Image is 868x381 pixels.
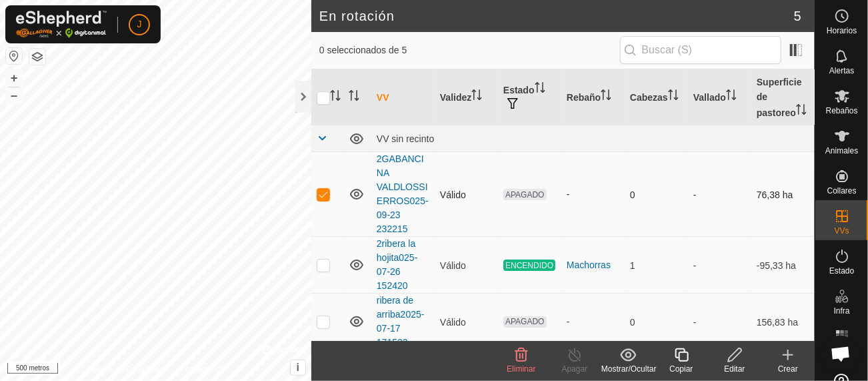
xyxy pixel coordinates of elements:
[693,260,697,270] font: -
[6,87,22,103] button: –
[319,9,395,23] font: En rotación
[726,91,737,102] p-sorticon: Activar para ordenar
[11,88,17,102] font: –
[11,71,18,85] font: +
[440,260,466,270] font: Válido
[757,189,793,200] font: 76,38 ha
[6,48,22,64] button: Restablecer Mapa
[601,364,657,374] font: Mostrar/Ocultar
[601,91,611,102] p-sorticon: Activar para ordenar
[535,84,545,95] p-sorticon: Activar para ordenar
[630,189,635,200] font: 0
[440,189,466,200] font: Válido
[471,91,482,102] p-sorticon: Activar para ordenar
[440,92,471,103] font: Validez
[567,260,611,270] font: Machorras
[796,106,807,117] p-sorticon: Activar para ordenar
[693,316,697,327] font: -
[823,336,859,372] div: Chat abierto
[377,295,425,348] a: ribera de arriba2025-07-17 171523
[507,364,535,374] font: Eliminar
[827,26,857,35] font: Horarios
[16,11,107,38] img: Logotipo de Gallagher
[825,146,858,155] font: Animales
[87,365,163,374] font: Política de Privacidad
[319,45,407,55] font: 0 seleccionados de 5
[440,316,466,327] font: Válido
[834,226,849,236] font: VVs
[330,92,341,103] p-sorticon: Activar para ordenar
[794,9,801,23] font: 5
[87,364,163,376] a: Política de Privacidad
[567,189,570,200] font: -
[724,364,745,374] font: Editar
[693,92,726,103] font: Vallado
[137,19,142,29] font: J
[179,364,224,376] a: Contáctenos
[567,316,570,327] font: -
[668,91,679,102] p-sorticon: Activar para ordenar
[503,85,535,95] font: Estado
[377,238,418,291] a: 2ribera la hojita025-07-26 152420
[377,153,429,234] a: 2GABANCINA VALDLOSSIERROS025-09-23 232215
[567,92,601,103] font: Rebaño
[562,364,588,374] font: Apagar
[757,316,798,327] font: 156,83 ha
[349,92,359,103] p-sorticon: Activar para ordenar
[757,77,802,117] font: Superficie de pastoreo
[630,316,635,327] font: 0
[377,133,434,144] font: VV sin recinto
[6,70,22,86] button: +
[291,360,305,375] button: i
[505,318,544,327] font: APAGADO
[505,261,553,270] font: ENCENDIDO
[833,306,849,316] font: Infra
[630,92,668,103] font: Cabezas
[757,260,796,270] font: -95,33 ha
[179,365,224,374] font: Contáctenos
[778,364,798,374] font: Crear
[825,106,857,115] font: Rebaños
[827,186,856,196] font: Collares
[693,189,697,200] font: -
[829,266,854,276] font: Estado
[297,362,299,373] font: i
[669,364,693,374] font: Copiar
[377,92,389,103] font: VV
[620,36,781,64] input: Buscar (S)
[29,49,45,65] button: Capas del Mapa
[829,66,854,75] font: Alertas
[630,260,635,270] font: 1
[505,190,544,200] font: APAGADO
